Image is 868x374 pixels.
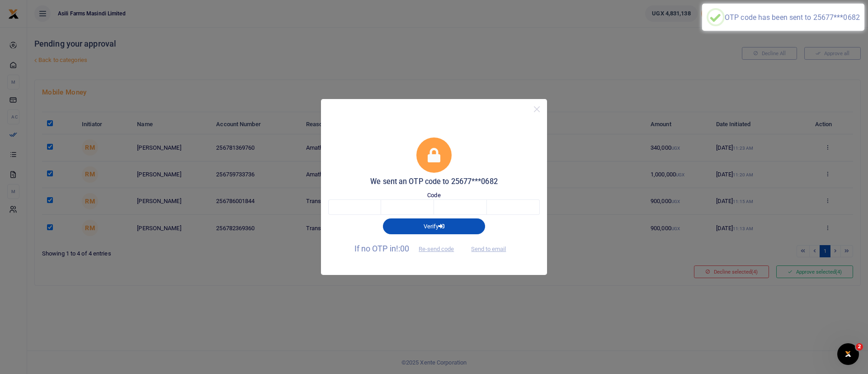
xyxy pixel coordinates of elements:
h5: We sent an OTP code to 25677***0682 [328,177,540,186]
button: Verify [383,218,485,234]
span: 2 [856,343,863,350]
label: Code [427,191,440,200]
span: If no OTP in [354,244,462,253]
span: !:00 [396,244,409,253]
button: Close [530,103,543,116]
iframe: Intercom live chat [837,343,859,365]
div: OTP code has been sent to 25677***0682 [725,13,860,22]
